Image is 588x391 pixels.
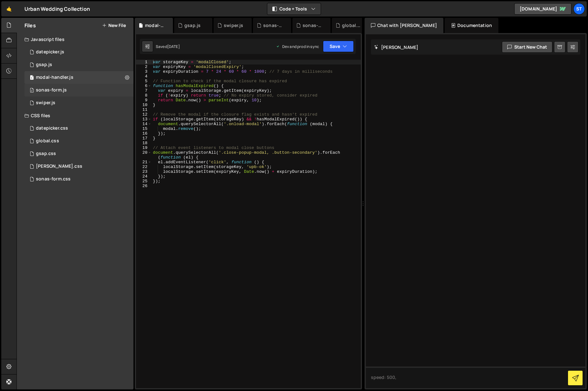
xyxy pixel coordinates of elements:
[24,58,133,71] div: 16370/44268.js
[36,125,68,131] div: datepicker.css
[136,64,152,69] div: 2
[24,147,133,160] div: 16370/44273.css
[36,75,73,80] div: modal-handler.js
[323,41,354,52] button: Save
[136,141,152,145] div: 18
[136,136,152,141] div: 17
[136,150,152,160] div: 20
[303,22,323,29] div: sonas-form.js
[374,44,418,50] h2: [PERSON_NAME]
[267,3,321,15] button: Code + Tools
[136,98,152,103] div: 9
[36,100,55,106] div: swiper.js
[263,22,284,29] div: sonas-form.css
[136,103,152,107] div: 10
[136,79,152,84] div: 5
[36,87,67,93] div: sonas-form.js
[136,126,152,131] div: 15
[365,18,443,33] div: Chat with [PERSON_NAME]
[136,145,152,150] div: 19
[36,138,59,144] div: global.css
[136,160,152,165] div: 21
[156,44,180,49] div: Saved
[136,184,152,188] div: 26
[184,22,201,29] div: gsap.js
[30,88,34,93] span: 2
[1,1,17,17] a: 🤙
[573,3,585,15] a: st
[136,107,152,112] div: 11
[24,97,133,109] div: 16370/44267.js
[502,41,552,53] button: Start new chat
[24,122,133,135] div: 16370/44274.css
[36,176,71,182] div: sonas-form.css
[36,49,64,55] div: datepicker.js
[136,74,152,79] div: 4
[136,179,152,184] div: 25
[342,22,362,29] div: global.css
[136,84,152,88] div: 6
[145,22,165,29] div: modal-handler.js
[136,88,152,93] div: 7
[136,60,152,64] div: 1
[17,109,133,122] div: CSS files
[276,44,319,49] div: Dev and prod in sync
[224,22,243,29] div: swiper.js
[136,69,152,74] div: 3
[445,18,498,33] div: Documentation
[136,174,152,179] div: 24
[36,151,56,157] div: gsap.css
[514,3,571,15] a: [DOMAIN_NAME]
[136,169,152,174] div: 23
[24,160,133,173] div: 16370/44272.css
[136,93,152,98] div: 8
[17,33,133,46] div: Javascript files
[136,131,152,136] div: 16
[24,173,133,185] div: sonas-form.css
[24,46,133,58] div: 16370/44269.js
[136,112,152,117] div: 12
[136,122,152,126] div: 14
[24,84,133,97] div: sonas-form.js
[24,71,133,84] div: 16370/44270.js
[24,22,36,29] h2: Files
[36,62,52,68] div: gsap.js
[24,135,133,147] div: 16370/44271.css
[136,117,152,122] div: 13
[167,44,180,49] div: [DATE]
[102,23,126,28] button: New File
[36,164,82,169] div: [PERSON_NAME].css
[30,76,34,81] span: 1
[136,165,152,169] div: 22
[24,5,90,13] div: Urban Wedding Collection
